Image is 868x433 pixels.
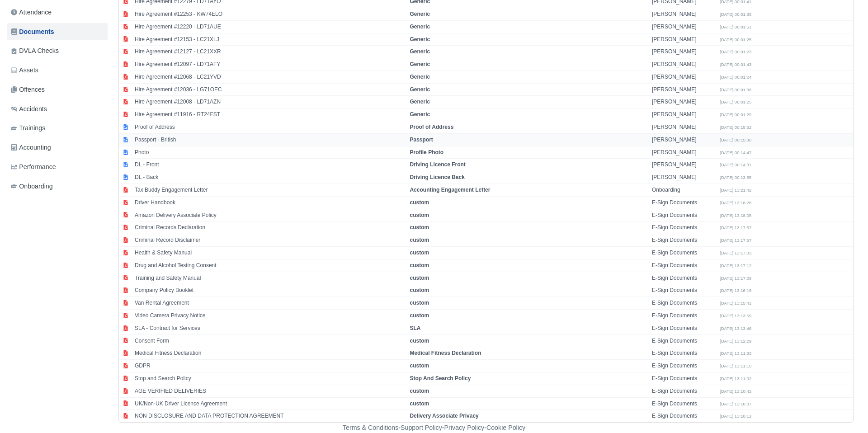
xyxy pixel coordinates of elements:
[7,158,108,176] a: Performance
[132,360,407,372] td: GDPR
[720,213,751,218] small: [DATE] 13:18:05
[720,225,751,230] small: [DATE] 13:17:57
[132,108,407,121] td: Hire Agreement #11916 - RT24FST
[11,104,47,114] span: Accidents
[7,42,108,60] a: DVLA Checks
[410,136,433,143] strong: Passport
[132,196,407,209] td: Driver Handbook
[176,423,692,433] div: - - -
[650,196,717,209] td: E-Sign Documents
[410,237,429,243] strong: custom
[650,133,717,146] td: [PERSON_NAME]
[410,61,430,67] strong: Generic
[650,284,717,297] td: E-Sign Documents
[720,87,751,92] small: [DATE] 00:01:38
[650,184,717,197] td: Onboarding
[410,11,430,17] strong: Generic
[410,74,430,80] strong: Generic
[650,8,717,20] td: [PERSON_NAME]
[7,23,108,41] a: Documents
[650,96,717,108] td: [PERSON_NAME]
[132,347,407,360] td: Medical Fitness Declaration
[410,312,429,319] strong: custom
[410,413,478,419] strong: Delivery Associate Privacy
[720,99,751,104] small: [DATE] 00:01:25
[11,142,51,153] span: Accounting
[650,334,717,347] td: E-Sign Documents
[720,137,751,142] small: [DATE] 00:15:30
[132,310,407,322] td: Video Camera Privacy Notice
[720,363,751,368] small: [DATE] 13:11:10
[650,20,717,33] td: [PERSON_NAME]
[720,37,751,42] small: [DATE] 00:01:25
[132,397,407,410] td: UK/Non-UK Driver Licence Agreement
[650,83,717,96] td: [PERSON_NAME]
[650,121,717,134] td: [PERSON_NAME]
[410,24,430,30] strong: Generic
[410,338,429,344] strong: custom
[720,150,751,155] small: [DATE] 00:14:47
[650,33,717,46] td: [PERSON_NAME]
[720,351,751,356] small: [DATE] 13:11:33
[410,161,465,168] strong: Driving Licence Front
[823,390,868,433] iframe: Chat Widget
[720,75,751,80] small: [DATE] 00:01:24
[7,119,108,137] a: Trainings
[7,178,108,195] a: Onboarding
[720,162,751,167] small: [DATE] 00:14:31
[720,250,751,255] small: [DATE] 13:17:33
[11,7,52,18] span: Attendance
[132,247,407,259] td: Health & Safety Manual
[132,46,407,58] td: Hire Agreement #12127 - LC21XXR
[132,96,407,108] td: Hire Agreement #12008 - LD71AZN
[401,424,442,431] a: Support Policy
[650,159,717,171] td: [PERSON_NAME]
[132,322,407,334] td: SLA - Contract for Services
[720,339,751,344] small: [DATE] 13:12:29
[132,372,407,385] td: Stop and Search Policy
[650,259,717,272] td: E-Sign Documents
[720,389,751,394] small: [DATE] 13:10:42
[650,310,717,322] td: E-Sign Documents
[410,199,429,206] strong: custom
[132,33,407,46] td: Hire Agreement #12153 - LC21XLJ
[650,221,717,234] td: E-Sign Documents
[444,424,485,431] a: Privacy Policy
[132,184,407,197] td: Tax Buddy Engagement Letter
[720,188,751,193] small: [DATE] 13:21:42
[410,224,429,231] strong: custom
[132,133,407,146] td: Passport - British
[132,221,407,234] td: Criminal Records Declaration
[720,62,751,67] small: [DATE] 00:01:43
[650,108,717,121] td: [PERSON_NAME]
[650,171,717,184] td: [PERSON_NAME]
[7,4,108,21] a: Attendance
[650,360,717,372] td: E-Sign Documents
[650,397,717,410] td: E-Sign Documents
[410,350,481,356] strong: Medical Fitness Declaration
[132,284,407,297] td: Company Policy Booklet
[410,174,464,180] strong: Driving Licence Back
[720,288,751,293] small: [DATE] 13:16:16
[650,46,717,58] td: [PERSON_NAME]
[720,12,751,17] small: [DATE] 00:01:35
[7,81,108,99] a: Offences
[410,388,429,394] strong: custom
[650,234,717,247] td: E-Sign Documents
[650,322,717,334] td: E-Sign Documents
[410,99,430,105] strong: Generic
[650,372,717,385] td: E-Sign Documents
[132,259,407,272] td: Drug and Alcohol Testing Consent
[7,100,108,118] a: Accidents
[720,112,751,117] small: [DATE] 00:01:29
[650,385,717,397] td: E-Sign Documents
[410,262,429,268] strong: custom
[132,58,407,71] td: Hire Agreement #12097 - LD71AFY
[720,24,751,29] small: [DATE] 00:01:51
[132,209,407,221] td: Amazon Delivery Associate Policy
[132,171,407,184] td: DL - Back
[720,301,751,306] small: [DATE] 13:15:41
[650,71,717,83] td: [PERSON_NAME]
[132,234,407,247] td: Criminal Record Disclaimer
